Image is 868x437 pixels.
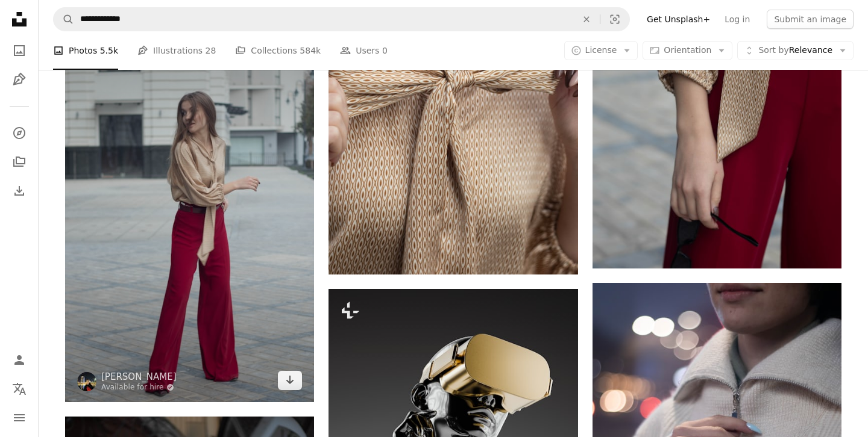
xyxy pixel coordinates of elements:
[7,377,31,401] button: Language
[329,82,577,93] a: a woman is holding a piece of cloth in her hands
[65,29,314,402] img: a woman in a brown shirt and red pants
[585,45,617,55] span: License
[664,45,711,55] span: Orientation
[564,41,638,60] button: License
[65,209,314,220] a: a woman in a brown shirt and red pants
[382,44,388,57] span: 0
[206,44,216,57] span: 28
[7,67,31,91] a: Illustrations
[53,7,630,31] form: Find visuals sitewide
[767,10,854,29] button: Submit an image
[643,41,732,60] button: Orientation
[600,8,629,31] button: Visual search
[300,44,321,57] span: 584k
[340,31,388,70] a: Users 0
[7,39,31,63] a: Photos
[137,31,216,70] a: Illustrations 28
[101,371,177,383] a: [PERSON_NAME]
[758,45,788,55] span: Sort by
[7,150,31,174] a: Collections
[235,31,321,70] a: Collections 584k
[758,45,832,57] span: Relevance
[7,406,31,430] button: Menu
[7,121,31,145] a: Explore
[593,76,841,87] a: a woman wearing a brown shirt and red pants
[640,10,717,29] a: Get Unsplash+
[77,372,96,391] img: Go to Kristina Goncharova's profile
[573,8,600,31] button: Clear
[101,383,177,392] a: Available for hire
[737,41,854,60] button: Sort byRelevance
[278,371,302,390] a: Download
[7,348,31,372] a: Log in / Sign up
[7,7,31,34] a: Home — Unsplash
[54,8,74,31] button: Search Unsplash
[7,179,31,203] a: Download History
[717,10,757,29] a: Log in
